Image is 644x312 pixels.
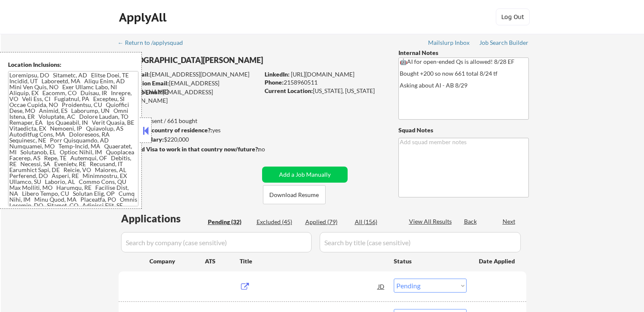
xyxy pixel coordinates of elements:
[479,40,529,46] div: Job Search Builder
[121,232,312,252] input: Search by company (case sensitive)
[208,218,250,226] div: Pending (32)
[291,71,354,78] a: [URL][DOMAIN_NAME]
[119,10,169,25] div: ApplyAll
[398,49,529,57] div: Internal Notes
[503,217,516,226] div: Next
[263,185,326,204] button: Download Resume
[149,257,205,265] div: Company
[119,145,260,153] strong: Will need Visa to work in that country now/future?:
[464,217,478,226] div: Back
[118,135,259,144] div: $220,000
[409,217,454,226] div: View All Results
[119,88,259,104] div: [EMAIL_ADDRESS][DOMAIN_NAME]
[118,117,259,125] div: 540 sent / 661 bought
[8,60,138,69] div: Location Inclusions:
[496,8,530,25] button: Log Out
[428,40,470,46] div: Mailslurp Inbox
[265,71,290,78] strong: LinkedIn:
[119,55,293,66] div: [DEMOGRAPHIC_DATA][PERSON_NAME]
[394,253,467,268] div: Status
[118,126,257,134] div: yes
[119,70,259,79] div: [EMAIL_ADDRESS][DOMAIN_NAME]
[118,39,191,48] a: ← Return to /applysquad
[265,87,313,94] strong: Current Location:
[305,218,348,226] div: Applied (79)
[398,126,529,134] div: Squad Notes
[479,39,529,48] a: Job Search Builder
[320,232,521,252] input: Search by title (case sensitive)
[265,87,384,95] div: [US_STATE], [US_STATE]
[257,218,299,226] div: Excluded (45)
[265,79,284,86] strong: Phone:
[119,79,259,96] div: [EMAIL_ADDRESS][DOMAIN_NAME]
[205,257,240,265] div: ATS
[377,279,386,294] div: JD
[479,257,516,265] div: Date Applied
[240,257,386,265] div: Title
[265,78,384,87] div: 2158960511
[258,145,282,153] div: no
[118,126,212,134] strong: Can work in country of residence?:
[262,167,348,183] button: Add a Job Manually
[428,39,470,48] a: Mailslurp Inbox
[118,40,191,46] div: ← Return to /applysquad
[355,218,397,226] div: All (156)
[121,213,205,224] div: Applications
